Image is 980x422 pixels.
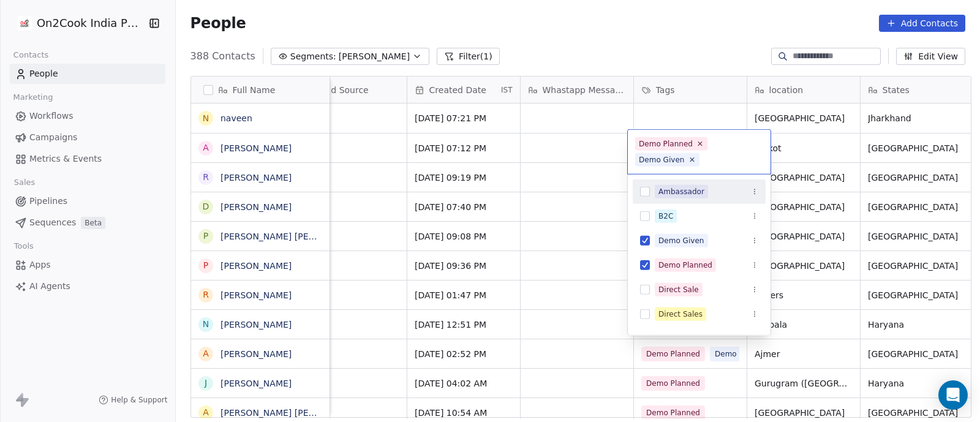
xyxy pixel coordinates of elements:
div: Demo Planned [658,260,712,271]
div: Demo Planned [639,138,693,149]
div: Direct Sale [658,284,699,295]
div: Demo Given [639,154,685,165]
div: Demo Given [658,235,704,246]
div: Direct Sales [658,309,703,320]
div: B2C [658,211,673,222]
div: Ambassador [658,186,704,197]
